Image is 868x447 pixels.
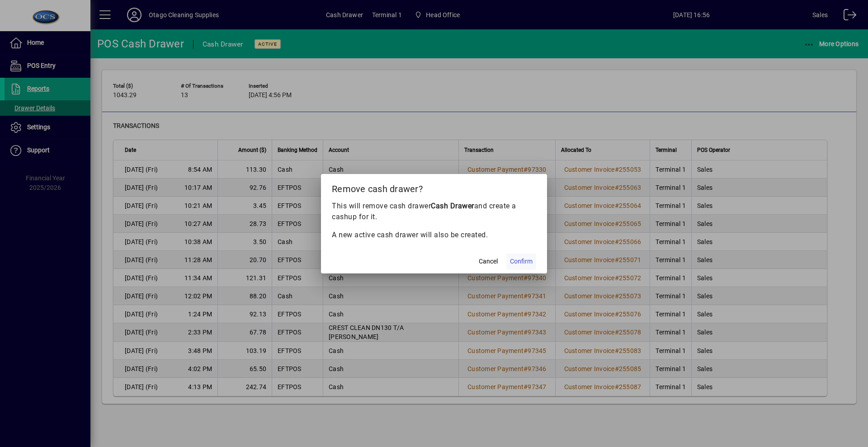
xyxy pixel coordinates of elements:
[479,257,498,266] span: Cancel
[474,254,503,270] button: Cancel
[332,230,536,240] p: A new active cash drawer will also be created.
[321,174,547,200] h2: Remove cash drawer?
[431,202,474,210] b: Cash Drawer
[506,254,536,270] button: Confirm
[510,257,533,266] span: Confirm
[332,201,536,222] p: This will remove cash drawer and create a cashup for it.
